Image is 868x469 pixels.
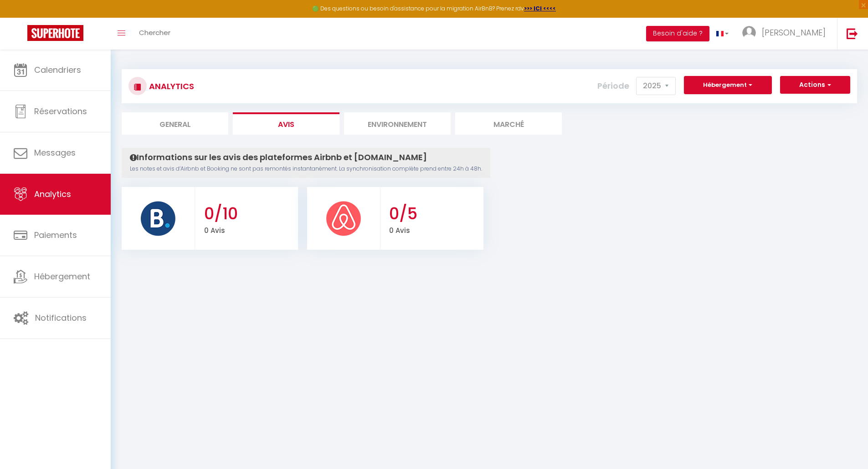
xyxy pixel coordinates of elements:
[762,27,826,38] span: [PERSON_NAME]
[389,204,481,223] h3: 0/5
[34,147,76,158] span: Messages
[742,26,756,40] img: ...
[735,18,837,50] a: ... [PERSON_NAME]
[34,188,71,200] span: Analytics
[684,76,772,94] button: Hébergement
[27,25,83,41] img: Super Booking
[597,76,629,96] label: Période
[139,28,170,37] span: Chercher
[455,112,562,135] li: Marché
[524,5,556,12] a: >>> ICI <<<<
[233,112,339,135] li: Avis
[34,64,81,76] span: Calendriers
[34,271,90,282] span: Hébergement
[34,106,87,117] span: Réservations
[847,28,858,39] img: logout
[646,26,709,41] button: Besoin d'aide ?
[130,152,482,162] h4: Informations sur les avis des plateformes Airbnb et [DOMAIN_NAME]
[132,18,177,50] a: Chercher
[204,223,296,236] p: 0 Avis
[122,112,228,135] li: General
[35,312,87,323] span: Notifications
[389,223,481,236] p: 0 Avis
[34,229,77,241] span: Paiements
[130,165,482,173] p: Les notes et avis d’Airbnb et Booking ne sont pas remontés instantanément. La synchronisation com...
[204,204,296,223] h3: 0/10
[780,76,850,94] button: Actions
[147,76,194,96] h3: Analytics
[344,112,451,135] li: Environnement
